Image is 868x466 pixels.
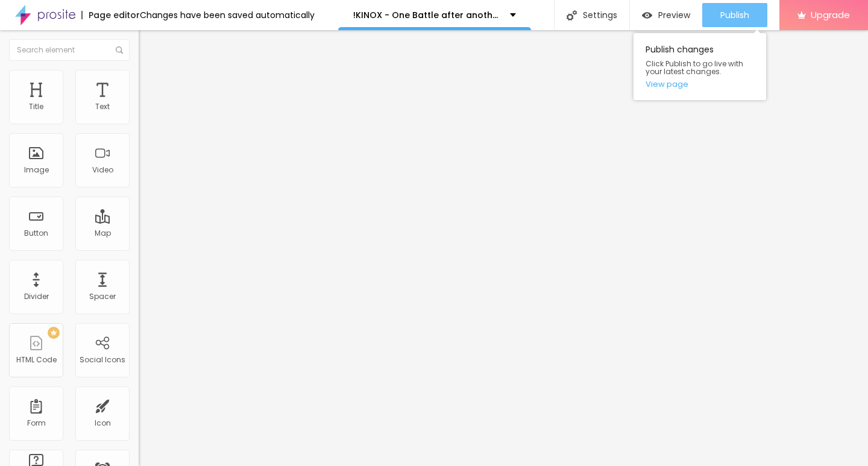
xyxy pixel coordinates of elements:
[646,60,754,75] span: Click Publish to go live with your latest changes.
[658,10,690,20] span: Preview
[29,102,43,111] div: Title
[80,356,125,364] div: Social Icons
[353,11,501,19] p: !KINOX - One Battle after another [PERSON_NAME] Film Deutsch Stream
[139,30,868,466] iframe: Editor
[140,11,315,19] div: Changes have been saved automatically
[702,3,767,27] button: Publish
[630,3,702,27] button: Preview
[116,46,123,54] img: Icone
[27,419,46,427] div: Form
[567,10,577,20] img: Icone
[92,166,113,174] div: Video
[24,292,49,301] div: Divider
[89,292,116,301] div: Spacer
[95,229,111,238] div: Map
[811,10,850,20] span: Upgrade
[95,419,111,427] div: Icon
[16,356,57,364] div: HTML Code
[634,33,766,100] div: Publish changes
[642,10,652,20] img: view-1.svg
[720,10,749,20] span: Publish
[95,102,110,111] div: Text
[81,11,140,19] div: Page editor
[9,39,130,61] input: Search element
[24,166,49,174] div: Image
[24,229,48,238] div: Button
[646,80,754,88] a: View page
